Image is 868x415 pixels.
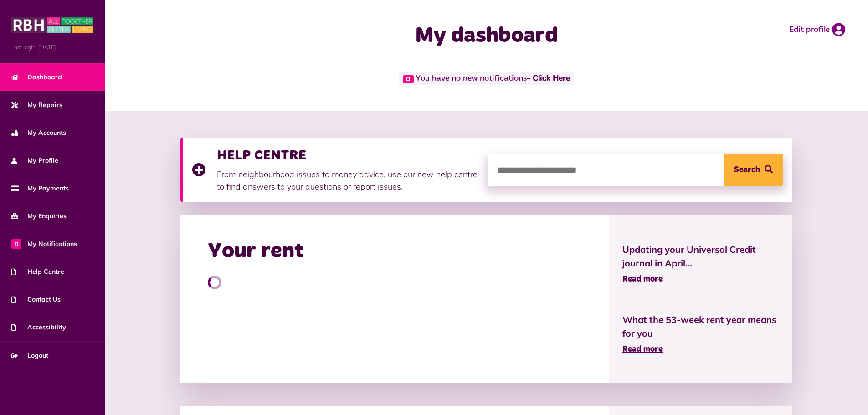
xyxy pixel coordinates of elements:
a: What the 53-week rent year means for you Read more [622,313,779,356]
span: Dashboard [11,72,62,82]
span: My Profile [11,156,58,165]
p: From neighbourhood issues to money advice, use our new help centre to find answers to your questi... [217,168,478,193]
span: 0 [11,239,21,249]
button: Search [724,154,783,186]
span: My Payments [11,184,69,193]
span: Read more [622,275,663,283]
span: Read more [622,345,663,354]
span: What the 53-week rent year means for you [622,313,779,340]
a: - Click Here [527,75,570,83]
span: 0 [403,75,414,83]
span: My Notifications [11,239,77,249]
img: MyRBH [11,16,93,34]
span: You have no new notifications [399,72,574,85]
span: Logout [11,351,48,360]
span: My Repairs [11,100,62,110]
span: My Accounts [11,128,66,138]
a: Edit profile [789,23,845,36]
span: Help Centre [11,267,64,277]
span: Accessibility [11,323,66,332]
a: Updating your Universal Credit journal in April... Read more [622,243,779,286]
h2: Your rent [208,238,304,265]
span: My Enquiries [11,211,67,221]
span: Search [734,154,760,186]
h3: HELP CENTRE [217,147,478,164]
span: Last login: [DATE] [11,43,93,51]
span: Updating your Universal Credit journal in April... [622,243,779,270]
span: Contact Us [11,295,61,304]
h1: My dashboard [305,23,668,49]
